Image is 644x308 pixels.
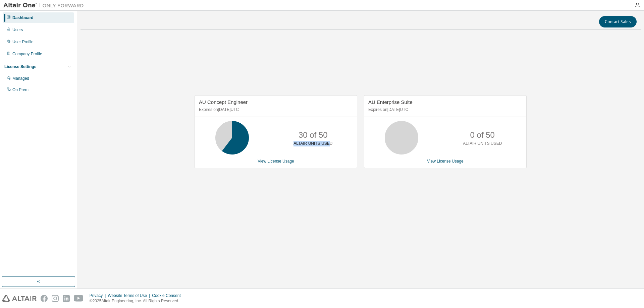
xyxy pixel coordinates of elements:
div: Company Profile [12,51,42,57]
p: 30 of 50 [299,129,328,141]
img: youtube.svg [74,295,84,302]
p: ALTAIR UNITS USED [293,141,332,146]
img: Altair One [3,2,87,9]
span: AU Enterprise Suite [368,99,413,105]
div: Privacy [90,293,108,298]
div: User Profile [12,39,34,45]
div: Managed [12,76,29,81]
button: Contact Sales [599,16,637,27]
p: © 2025 Altair Engineering, Inc. All Rights Reserved. [90,298,185,304]
p: ALTAIR UNITS USED [463,141,502,146]
p: 0 of 50 [470,129,495,141]
img: altair_logo.svg [2,295,37,302]
img: instagram.svg [52,295,59,302]
span: AU Concept Engineer [199,99,248,105]
div: License Settings [4,64,36,69]
div: Cookie Consent [152,293,184,298]
img: linkedin.svg [63,295,70,302]
div: Users [12,27,23,33]
img: facebook.svg [41,295,48,302]
a: View License Usage [427,159,464,164]
a: View License Usage [258,159,294,164]
p: Expires on [DATE] UTC [199,107,351,113]
div: Dashboard [12,15,34,20]
p: Expires on [DATE] UTC [368,107,521,113]
div: Website Terms of Use [108,293,152,298]
div: On Prem [12,87,29,93]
